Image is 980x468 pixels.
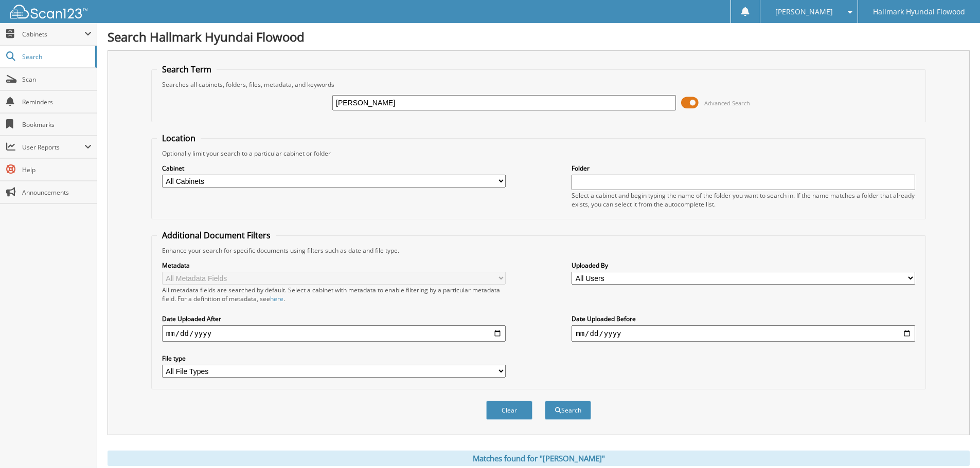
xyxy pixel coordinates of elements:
[162,354,506,363] label: File type
[572,191,915,209] div: Select a cabinet and begin typing the name of the folder you want to search in. If the name match...
[108,28,970,45] h1: Search Hallmark Hyundai Flowood
[162,286,506,303] div: All metadata fields are searched by default. Select a cabinet with metadata to enable filtering b...
[162,164,506,173] label: Cabinet
[22,165,92,174] span: Help
[157,246,920,255] div: Enhance your search for specific documents using filters such as date and file type.
[22,75,92,84] span: Scan
[157,64,217,75] legend: Search Term
[572,164,915,173] label: Folder
[873,9,965,15] span: Hallmark Hyundai Flowood
[157,133,201,144] legend: Location
[22,188,92,197] span: Announcements
[108,451,970,466] div: Matches found for "[PERSON_NAME]"
[22,98,92,106] span: Reminders
[162,325,506,342] input: start
[270,294,283,303] a: here
[775,9,833,15] span: [PERSON_NAME]
[22,120,92,129] span: Bookmarks
[704,99,750,107] span: Advanced Search
[162,314,506,323] label: Date Uploaded After
[162,261,506,270] label: Metadata
[572,314,915,323] label: Date Uploaded Before
[157,230,276,241] legend: Additional Document Filters
[157,80,920,89] div: Searches all cabinets, folders, files, metadata, and keywords
[22,52,90,61] span: Search
[572,261,915,270] label: Uploaded By
[545,401,591,420] button: Search
[22,143,84,152] span: User Reports
[10,5,87,18] img: scan123-logo-white.svg
[929,419,980,468] iframe: Chat Widget
[22,30,84,39] span: Cabinets
[572,325,915,342] input: end
[486,401,532,420] button: Clear
[157,149,920,158] div: Optionally limit your search to a particular cabinet or folder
